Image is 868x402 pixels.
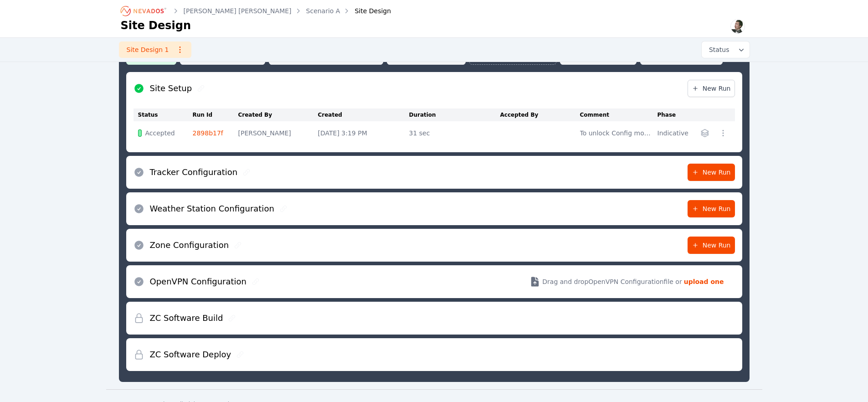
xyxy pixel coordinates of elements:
[238,108,318,121] th: Created By
[519,269,734,294] button: Drag and dropOpenVPN Configurationfile or upload one
[193,129,223,137] a: 2898b17f
[150,166,238,179] h2: Tracker Configuration
[119,41,191,58] a: Site Design 1
[500,108,580,121] th: Accepted By
[542,277,682,286] span: Drag and drop OpenVPN Configuration file or
[150,82,192,95] h2: Site Setup
[150,202,274,215] h2: Weather Station Configuration
[134,108,193,121] th: Status
[688,200,735,217] a: New Run
[318,108,409,121] th: Created
[409,129,496,138] div: 31 sec
[318,121,409,145] td: [DATE] 3:19 PM
[580,129,653,138] div: To unlock Config modules
[692,204,731,213] span: New Run
[121,18,191,33] h1: Site Design
[409,108,500,121] th: Duration
[342,6,391,15] div: Site Design
[306,6,340,15] a: Scenario A
[150,312,223,325] h2: ZC Software Build
[150,275,247,288] h2: OpenVPN Configuration
[150,348,231,361] h2: ZC Software Deploy
[657,129,691,138] div: Indicative
[688,237,735,254] a: New Run
[184,6,292,15] a: [PERSON_NAME] [PERSON_NAME]
[692,241,731,250] span: New Run
[692,84,731,93] span: New Run
[150,239,229,252] h2: Zone Configuration
[119,29,750,382] div: CommissioningSite SetupTracker ConfigurationWeather Station ConfigurationZone ConfigurationOpenVP...
[688,164,735,181] a: New Run
[692,168,731,177] span: New Run
[580,108,657,121] th: Comment
[702,41,750,58] button: Status
[705,45,729,54] span: Status
[730,19,745,34] img: Alex Kushner
[238,121,318,145] td: [PERSON_NAME]
[684,277,724,286] strong: upload one
[121,4,391,18] nav: Breadcrumb
[145,129,175,138] span: Accepted
[193,108,238,121] th: Run Id
[688,80,735,97] a: New Run
[657,108,695,121] th: Phase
